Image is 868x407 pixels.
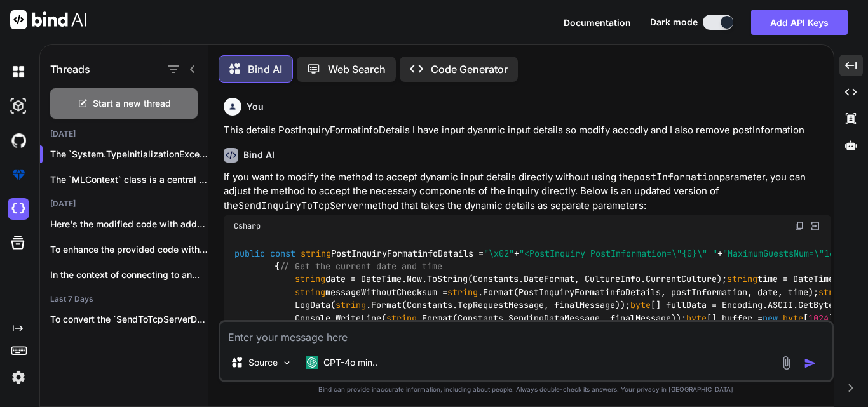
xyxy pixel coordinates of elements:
span: string [301,248,331,259]
span: byte [686,312,707,324]
p: If you want to modify the method to accept dynamic input details directly without using the param... [224,170,831,213]
p: To enhance the provided code with professional... [50,243,208,256]
img: githubDark [8,130,29,151]
span: "<PostInquiry PostInformation=\"{0}\" " [519,248,717,259]
h1: Threads [50,62,90,77]
img: darkAi-studio [8,95,29,117]
p: The `System.TypeInitializationException`... [50,148,208,161]
span: string [295,286,325,298]
span: "\x02" [484,248,514,259]
p: In the context of connecting to an... [50,269,208,281]
h2: [DATE] [40,129,208,139]
img: premium [8,164,29,185]
p: Bind AI [248,62,282,77]
button: Documentation [564,16,631,29]
code: SendInquiryToTcpServer [238,199,364,212]
span: string [727,274,757,285]
p: Source [248,356,278,369]
p: Here's the modified code with added summary... [50,218,208,230]
span: const [270,248,295,259]
span: new [763,312,778,324]
span: string [386,312,417,324]
img: GPT-4o mini [306,356,318,369]
h6: Bind AI [243,149,275,161]
img: settings [8,366,29,388]
p: To convert the `SendToTcpServerDataDetails` method to be... [50,313,208,326]
p: Bind can provide inaccurate information, including about people. Always double-check its answers.... [219,385,834,394]
span: string [336,300,366,311]
img: Open in Browser [810,220,821,232]
img: cloudideIcon [8,198,29,220]
span: 1024 [808,312,829,324]
img: icon [804,357,817,370]
img: Bind AI [10,10,86,29]
img: copy [794,221,804,231]
h2: [DATE] [40,199,208,209]
h2: Last 7 Days [40,294,208,304]
span: byte [630,300,651,311]
img: Pick Models [281,357,292,368]
span: Dark mode [650,16,698,29]
span: Csharp [234,221,261,231]
span: Documentation [564,17,631,28]
h6: You [247,100,264,113]
button: Add API Keys [751,10,848,35]
p: This details PostInquiryFormatinfoDetails I have input dyanmic input details so modify accodly an... [224,123,831,138]
p: Code Generator [431,62,508,77]
p: Web Search [328,62,386,77]
img: darkChat [8,61,29,83]
span: Start a new thread [93,97,171,110]
span: string [818,286,849,298]
img: attachment [779,356,794,370]
p: GPT-4o min.. [323,356,377,369]
span: public [234,248,265,259]
span: string [447,286,478,298]
span: // Get the current date and time [280,260,442,272]
p: The `MLContext` class is a central part ... [50,173,208,186]
code: postInformation [634,171,719,183]
span: string [295,274,325,285]
span: byte [783,312,803,324]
